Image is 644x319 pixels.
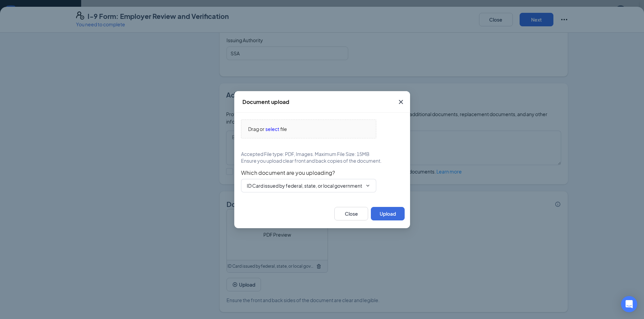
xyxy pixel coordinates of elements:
span: Drag orselectfile [241,120,376,138]
span: Drag or [248,125,264,133]
div: Open Intercom Messenger [621,296,637,312]
span: select [265,125,279,133]
button: Upload [371,207,405,220]
span: file [280,125,287,133]
div: Document upload [242,98,289,105]
svg: ChevronDown [365,183,371,188]
button: Close [334,207,368,220]
button: Close [392,91,410,113]
span: Accepted File type: PDF, Images. Maximum File Size: 15MB [241,151,369,157]
svg: Cross [397,98,405,106]
span: Which document are you uploading? [241,169,403,176]
span: Ensure you upload clear front and back copies of the document. [241,157,382,164]
input: Select document type [247,182,362,189]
